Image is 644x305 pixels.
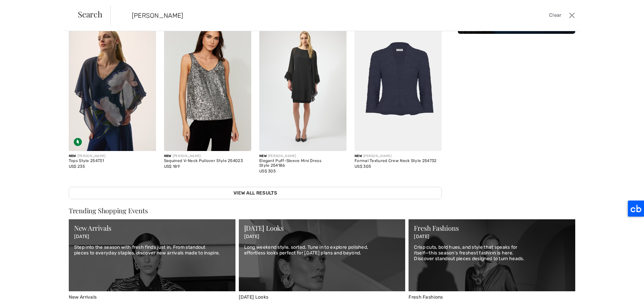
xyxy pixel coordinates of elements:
img: Joseph Ribkoff Tops Style 254731. Midnight Blue/Multi [69,20,156,151]
div: Formal Textured Crew Neck Style 254732 [355,159,442,163]
a: New Arrivals New Arrivals [DATE] Step into the season with fresh finds just in. From standout pie... [69,219,235,300]
div: [PERSON_NAME] [164,154,251,159]
a: View All Results [69,187,442,199]
div: [PERSON_NAME] [69,154,156,159]
span: New [69,154,76,158]
div: [PERSON_NAME] [259,154,346,159]
span: US$ 305 [355,164,371,169]
span: New [259,154,267,158]
div: [DATE] Looks [244,225,400,231]
div: Fresh Fashions [414,225,570,231]
input: TYPE TO SEARCH [127,5,457,25]
span: US$ 235 [69,164,85,169]
p: Long weekend style, sorted. Tune in to explore polished, effortless looks perfect for [DATE] plan... [244,245,400,256]
p: Crisp cuts, bold hues, and style that speaks for itself—this season’s freshest fashion is here. D... [414,245,570,261]
span: New Arrivals [69,294,97,300]
div: Trending Shopping Events [69,207,575,214]
span: US$ 189 [164,164,180,169]
a: Labor Day Looks [DATE] Looks [DATE] Long weekend style, sorted. Tune in to explore polished, effo... [239,219,406,300]
p: [DATE] [244,234,400,240]
p: Step into the season with fresh finds just in. From standout pieces to everyday staples, discover... [74,245,230,256]
div: Elegant Puff-Sleeve Mini Dress Style 254186 [259,159,346,168]
div: Sequined V-Neck Pullover Style 254023 [164,159,251,163]
span: Clear [549,12,561,19]
span: Fresh Fashions [409,294,443,300]
span: New [164,154,171,158]
span: Search [78,10,102,18]
div: Tops Style 254731 [69,159,156,163]
span: US$ 305 [259,169,276,173]
div: [PERSON_NAME] [355,154,442,159]
img: Sustainable Fabric [74,138,82,146]
p: [DATE] [74,234,230,240]
span: Chat [15,5,29,11]
a: Fresh Fashions Fresh Fashions [DATE] Crisp cuts, bold hues, and style that speaks for itself—this... [409,219,575,300]
button: Close [567,10,577,21]
div: New Arrivals [74,225,230,231]
span: New [355,154,362,158]
img: Sequined V-Neck Pullover Style 254023. Black/Silver [164,20,251,151]
span: [DATE] Looks [239,294,269,300]
p: [DATE] [414,234,570,240]
img: Formal Textured Crew Neck Style 254732. Midnight Blue [355,20,442,151]
img: Elegant Puff-Sleeve Mini Dress Style 254186. Black [259,20,346,151]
